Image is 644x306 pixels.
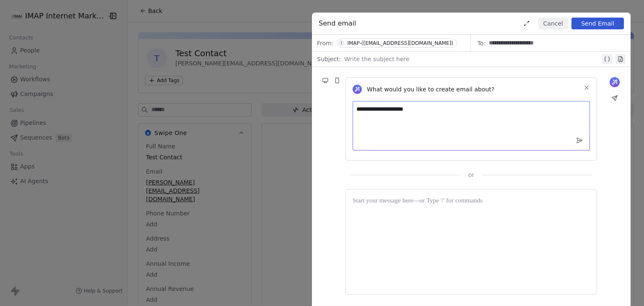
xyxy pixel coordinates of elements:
button: Cancel [538,18,568,29]
span: or [468,171,474,179]
span: Subject: [317,55,341,66]
span: From: [317,39,333,47]
span: Send email [319,18,356,29]
div: I [341,40,342,47]
span: To: [478,39,486,47]
button: Send Email [571,18,624,29]
div: IMAP-([EMAIL_ADDRESS][DOMAIN_NAME]) [347,40,453,46]
span: What would you like to create email about? [367,85,494,93]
